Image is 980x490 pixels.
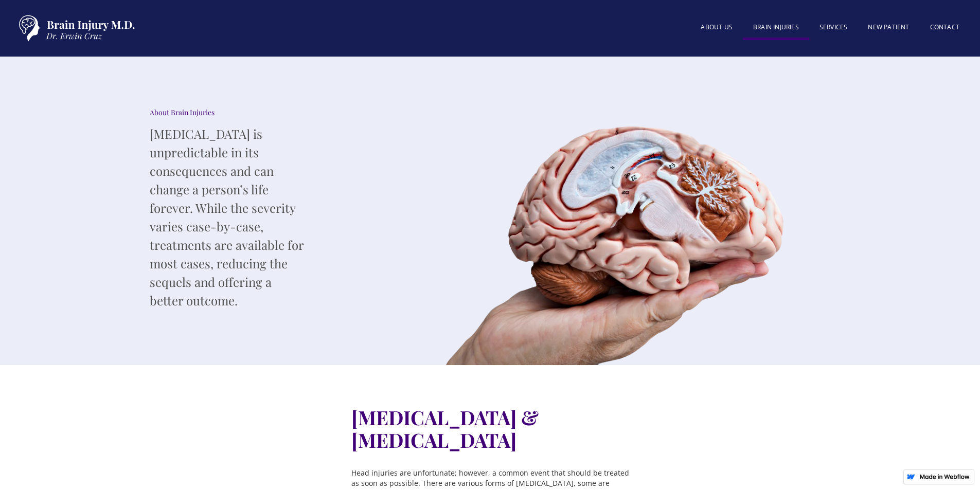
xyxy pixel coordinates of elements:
a: BRAIN INJURIES [743,17,809,40]
p: [MEDICAL_DATA] is unpredictable in its consequences and can change a person’s life forever. While... [150,124,304,310]
a: Contact [920,17,970,38]
h1: [MEDICAL_DATA] & [MEDICAL_DATA] [351,406,629,451]
img: Made in Webflow [919,474,970,479]
a: New patient [858,17,919,38]
div: About Brain Injuries [150,107,304,118]
a: SERVICES [809,17,858,38]
a: home [10,10,139,46]
a: About US [690,17,743,38]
